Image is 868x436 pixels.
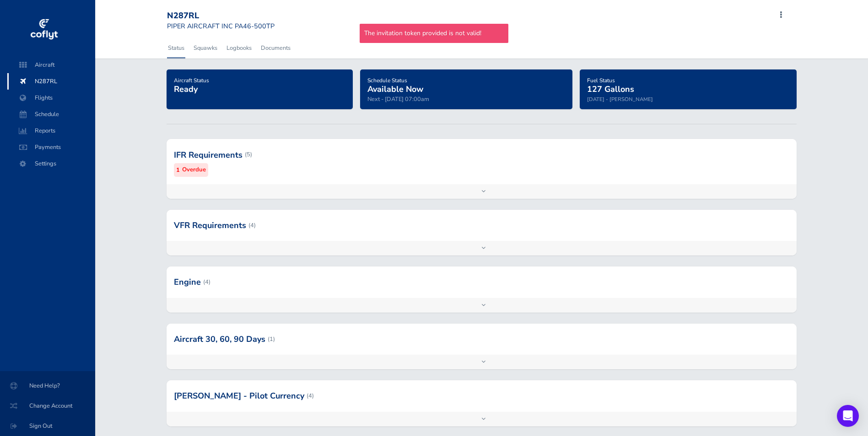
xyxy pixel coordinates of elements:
[182,165,206,175] small: Overdue
[837,405,859,427] div: Open Intercom Messenger
[360,24,508,43] div: The invitation token provided is not valid!
[167,38,185,58] a: Status
[260,38,291,58] a: Documents
[367,95,429,103] span: Next - [DATE] 07:00am
[16,122,86,139] span: Reports
[587,77,615,84] span: Fuel Status
[16,155,86,172] span: Settings
[193,38,218,58] a: Squawks
[16,73,86,90] span: N287RL
[167,11,275,21] div: N287RL
[16,139,86,155] span: Payments
[11,418,84,434] span: Sign Out
[226,38,253,58] a: Logbooks
[16,106,86,122] span: Schedule
[367,74,423,95] a: Schedule StatusAvailable Now
[11,398,84,414] span: Change Account
[16,57,86,73] span: Aircraft
[29,16,59,43] img: coflyt logo
[367,84,423,95] span: Available Now
[11,378,84,394] span: Need Help?
[587,84,634,95] span: 127 Gallons
[16,90,86,106] span: Flights
[587,96,653,103] small: [DATE] - [PERSON_NAME]
[174,77,209,84] span: Aircraft Status
[367,77,407,84] span: Schedule Status
[174,84,198,95] span: Ready
[167,21,275,31] small: PIPER AIRCRAFT INC PA46-500TP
